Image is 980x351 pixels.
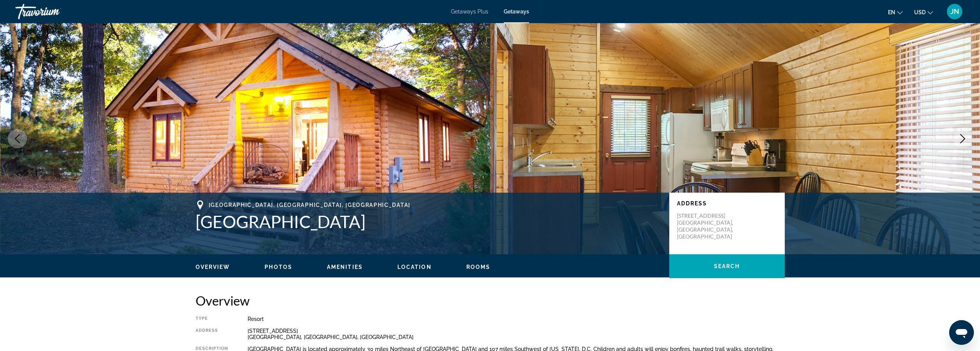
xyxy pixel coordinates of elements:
p: Address [677,200,777,207]
span: Overview [196,264,230,270]
h2: Overview [196,293,785,308]
button: Rooms [466,264,491,270]
h1: [GEOGRAPHIC_DATA] [196,212,662,232]
button: Change language [888,7,903,18]
span: Location [397,264,432,270]
button: Amenities [327,264,363,270]
a: Travorium [15,2,92,22]
button: Location [397,264,432,270]
button: Previous image [8,129,27,148]
span: USD [914,9,926,15]
iframe: Button to launch messaging window [949,320,974,345]
button: User Menu [945,3,965,20]
p: [STREET_ADDRESS] [GEOGRAPHIC_DATA], [GEOGRAPHIC_DATA], [GEOGRAPHIC_DATA] [677,212,739,240]
button: Search [669,254,785,278]
button: Photos [265,264,292,270]
span: Search [714,263,740,269]
button: Overview [196,264,230,270]
button: Next image [953,129,972,148]
div: Resort [248,316,785,322]
span: JN [950,8,959,15]
a: Getaways [504,8,529,15]
span: [GEOGRAPHIC_DATA], [GEOGRAPHIC_DATA], [GEOGRAPHIC_DATA] [209,202,410,208]
button: Change currency [914,7,933,18]
span: Rooms [466,264,491,270]
div: Type [196,316,228,322]
span: en [888,9,895,15]
div: Address [196,328,228,340]
div: [STREET_ADDRESS] [GEOGRAPHIC_DATA], [GEOGRAPHIC_DATA], [GEOGRAPHIC_DATA] [248,328,785,340]
span: Amenities [327,264,363,270]
span: Photos [265,264,292,270]
a: Getaways Plus [451,8,488,15]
